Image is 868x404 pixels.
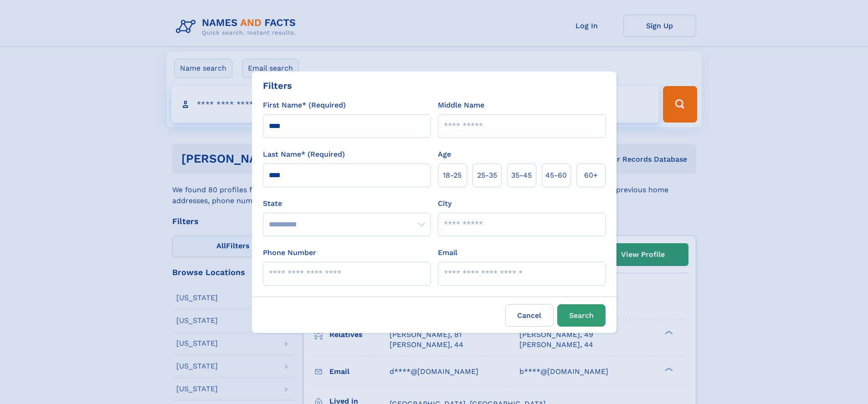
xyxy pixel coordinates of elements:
span: 25‑35 [477,170,497,181]
span: 45‑60 [545,170,567,181]
span: 60+ [584,170,598,181]
label: Email [438,247,457,258]
label: Middle Name [438,100,484,111]
button: Search [557,304,606,327]
label: First Name* (Required) [263,100,346,111]
label: City [438,198,452,209]
span: 18‑25 [443,170,462,181]
label: Last Name* (Required) [263,149,345,160]
label: Phone Number [263,247,316,258]
div: Filters [263,79,292,92]
label: State [263,198,431,209]
span: 35‑45 [511,170,532,181]
label: Age [438,149,451,160]
label: Cancel [505,304,554,327]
